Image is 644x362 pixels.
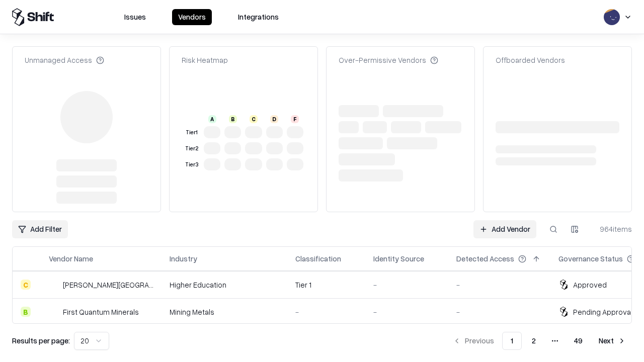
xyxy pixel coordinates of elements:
[250,115,258,123] div: C
[170,253,197,264] div: Industry
[118,9,152,25] button: Issues
[566,332,591,350] button: 49
[170,280,279,290] div: Higher Education
[295,253,341,264] div: Classification
[208,115,216,123] div: A
[573,280,607,290] div: Approved
[49,307,59,317] img: First Quantum Minerals
[184,160,200,169] div: Tier 3
[12,335,70,346] p: Results per page:
[502,332,522,350] button: 1
[473,220,536,238] a: Add Vendor
[184,128,200,137] div: Tier 1
[229,115,237,123] div: B
[63,280,153,290] div: [PERSON_NAME][GEOGRAPHIC_DATA]
[295,280,357,290] div: Tier 1
[339,55,438,65] div: Over-Permissive Vendors
[456,280,542,290] div: -
[593,332,632,350] button: Next
[170,307,279,317] div: Mining Metals
[592,224,632,234] div: 964 items
[373,253,424,264] div: Identity Source
[558,253,623,264] div: Governance Status
[232,9,285,25] button: Integrations
[456,307,542,317] div: -
[270,115,278,123] div: D
[295,307,357,317] div: -
[447,332,632,350] nav: pagination
[496,55,565,65] div: Offboarded Vendors
[456,253,514,264] div: Detected Access
[291,115,299,123] div: F
[184,144,200,153] div: Tier 2
[49,280,59,290] img: Reichman University
[182,55,228,65] div: Risk Heatmap
[524,332,544,350] button: 2
[12,220,68,238] button: Add Filter
[172,9,212,25] button: Vendors
[21,280,31,290] div: C
[373,280,440,290] div: -
[373,307,440,317] div: -
[25,55,104,65] div: Unmanaged Access
[49,253,93,264] div: Vendor Name
[573,307,632,317] div: Pending Approval
[21,307,31,317] div: B
[63,307,139,317] div: First Quantum Minerals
